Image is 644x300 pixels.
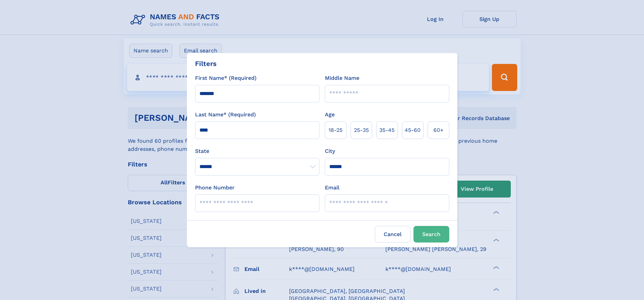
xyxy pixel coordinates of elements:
[195,59,217,69] div: Filters
[325,74,359,82] label: Middle Name
[195,184,235,192] label: Phone Number
[413,226,449,243] button: Search
[405,126,421,134] span: 45‑60
[195,111,256,119] label: Last Name* (Required)
[379,126,395,134] span: 35‑45
[329,126,342,134] span: 18‑25
[195,74,257,82] label: First Name* (Required)
[325,184,339,192] label: Email
[433,126,444,134] span: 60+
[195,147,319,155] label: State
[325,147,335,155] label: City
[375,226,411,243] label: Cancel
[325,111,335,119] label: Age
[354,126,369,134] span: 25‑35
